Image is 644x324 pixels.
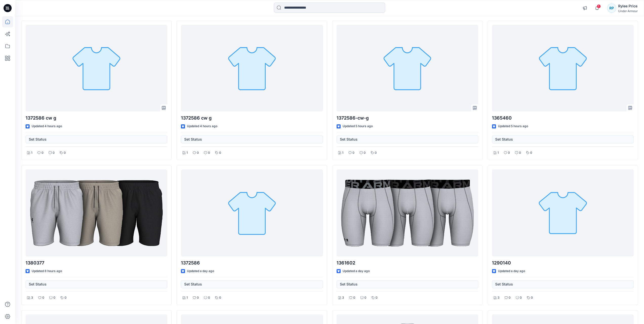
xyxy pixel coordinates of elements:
[32,269,62,274] p: Updated 8 hours ago
[352,150,355,156] p: 0
[337,169,478,256] a: 1361602
[219,150,221,156] p: 0
[520,295,522,300] p: 0
[186,150,188,156] p: 1
[187,124,217,129] p: Updated 4 hours ago
[181,25,323,112] a: 1372586 cw g
[492,259,634,266] p: 1290140
[208,295,210,300] p: 0
[26,169,167,256] a: 1380377
[31,150,32,156] p: 1
[519,150,521,156] p: 0
[181,115,323,122] p: 1372586 cw g
[26,115,167,122] p: 1372586 cw g
[364,150,366,156] p: 0
[531,295,533,300] p: 0
[343,269,370,274] p: Updated a day ago
[530,150,532,156] p: 0
[353,295,355,300] p: 0
[53,295,55,300] p: 0
[64,150,66,156] p: 0
[607,4,616,13] div: RP
[31,295,33,300] p: 3
[492,169,634,256] a: 1290140
[208,150,210,156] p: 0
[508,150,510,156] p: 0
[219,295,221,300] p: 0
[197,295,199,300] p: 0
[32,124,62,129] p: Updated 4 hours ago
[26,25,167,112] a: 1372586 cw g
[376,295,378,300] p: 0
[186,295,188,300] p: 1
[597,4,601,8] span: 1
[492,25,634,112] a: 1365460
[364,295,366,300] p: 0
[618,9,638,13] div: Under Armour
[509,295,511,300] p: 0
[375,150,377,156] p: 0
[197,150,199,156] p: 0
[342,150,343,156] p: 1
[337,115,478,122] p: 1372586-cw-g
[498,124,528,129] p: Updated 5 hours ago
[26,259,167,266] p: 1380377
[65,295,67,300] p: 0
[187,269,214,274] p: Updated a day ago
[337,259,478,266] p: 1361602
[618,3,638,9] div: Rylee Price
[181,169,323,256] a: 1372586
[42,295,44,300] p: 0
[497,295,500,300] p: 3
[337,25,478,112] a: 1372586-cw-g
[492,115,634,122] p: 1365460
[343,124,373,129] p: Updated 5 hours ago
[497,150,499,156] p: 1
[498,269,525,274] p: Updated a day ago
[181,259,323,266] p: 1372586
[342,295,344,300] p: 3
[53,150,55,156] p: 0
[41,150,44,156] p: 0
